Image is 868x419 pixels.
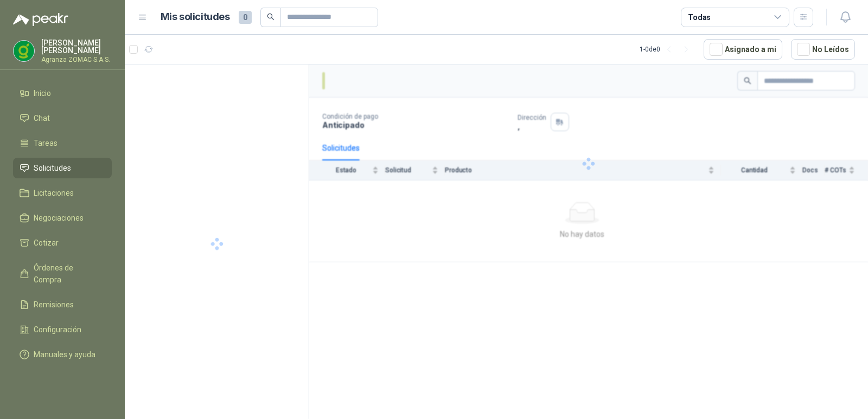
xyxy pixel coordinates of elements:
[34,87,51,99] span: Inicio
[34,212,84,224] span: Negociaciones
[41,39,112,54] p: [PERSON_NAME] [PERSON_NAME]
[13,233,112,253] a: Cotizar
[34,349,95,360] span: Manuales y ayuda
[34,262,101,286] span: Órdenes de Compra
[13,294,112,315] a: Remisiones
[34,162,71,174] span: Solicitudes
[267,13,275,21] span: search
[688,11,711,23] div: Todas
[34,237,59,249] span: Cotizar
[34,112,50,124] span: Chat
[14,41,34,61] img: Company Logo
[13,208,112,228] a: Negociaciones
[161,9,230,25] h1: Mis solicitudes
[13,83,112,104] a: Inicio
[13,183,112,203] a: Licitaciones
[791,39,855,60] button: No Leídos
[34,137,58,149] span: Tareas
[41,56,112,63] p: Agranza ZOMAC S.A.S.
[640,41,695,58] div: 1 - 0 de 0
[13,108,112,128] a: Chat
[13,344,112,365] a: Manuales y ayuda
[34,324,81,336] span: Configuración
[239,11,252,24] span: 0
[13,133,112,153] a: Tareas
[704,39,782,60] button: Asignado a mi
[13,257,112,290] a: Órdenes de Compra
[34,299,74,311] span: Remisiones
[13,13,68,26] img: Logo peakr
[13,319,112,340] a: Configuración
[34,187,74,199] span: Licitaciones
[13,158,112,178] a: Solicitudes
